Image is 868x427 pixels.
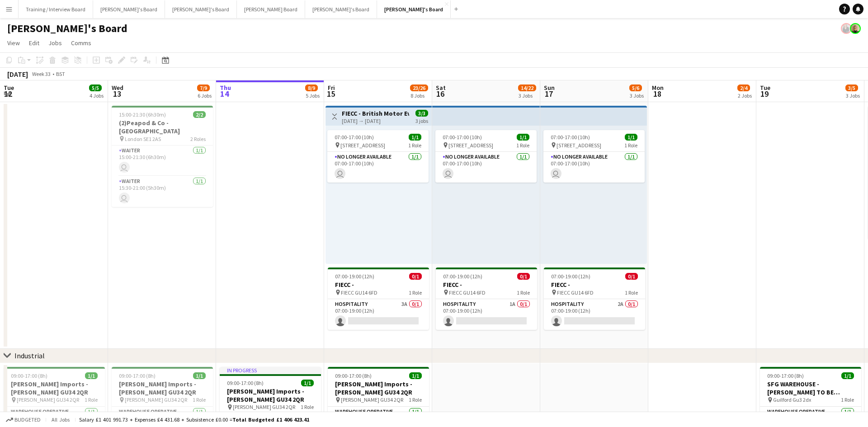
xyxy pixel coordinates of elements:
[25,37,43,49] a: Edit
[50,416,71,423] span: All jobs
[56,70,65,77] div: BST
[850,23,861,34] app-user-avatar: Nikoleta Gehfeld
[30,70,52,77] span: Week 33
[45,37,66,49] a: Jobs
[14,351,45,360] div: Industrial
[377,0,451,18] button: [PERSON_NAME]'s Board
[71,39,91,47] span: Comms
[237,0,305,18] button: [PERSON_NAME] Board
[7,22,127,35] h1: [PERSON_NAME]'s Board
[7,39,20,47] span: View
[4,37,24,49] a: View
[5,415,42,425] button: Budgeted
[19,0,93,18] button: Training / Interview Board
[14,417,41,423] span: Budgeted
[48,39,62,47] span: Jobs
[841,23,852,34] app-user-avatar: Thomasina Dixon
[232,416,309,423] span: Total Budgeted £1 406 423.41
[29,39,39,47] span: Edit
[7,70,28,79] div: [DATE]
[67,37,95,49] a: Comms
[165,0,237,18] button: [PERSON_NAME]'s Board
[93,0,165,18] button: [PERSON_NAME]'s Board
[79,416,309,423] div: Salary £1 401 991.73 + Expenses £4 431.68 + Subsistence £0.00 =
[305,0,377,18] button: [PERSON_NAME]'s Board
